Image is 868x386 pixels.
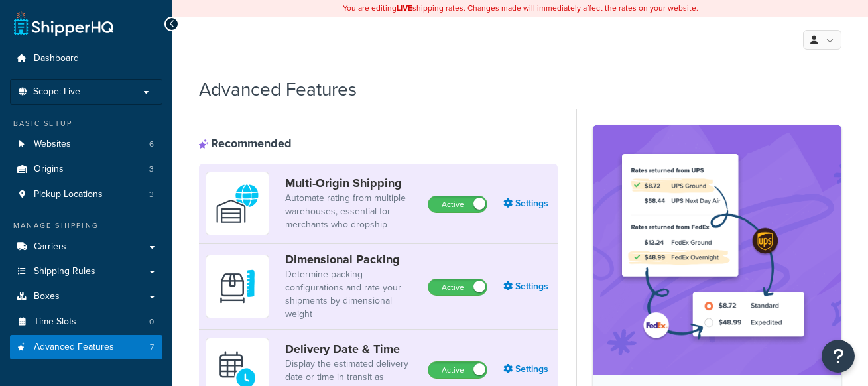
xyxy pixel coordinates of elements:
span: Scope: Live [33,86,80,97]
span: Time Slots [34,316,76,328]
h1: Advanced Features [199,76,357,102]
a: Shipping Rules [10,259,162,284]
a: Settings [503,360,551,379]
a: Automate rating from multiple warehouses, essential for merchants who dropship [285,192,417,231]
span: Advanced Features [34,342,114,353]
li: Origins [10,157,162,182]
span: Shipping Rules [34,266,95,277]
a: Boxes [10,285,162,309]
span: 3 [149,164,154,175]
span: 7 [150,342,154,353]
img: DTVBYsAAAAAASUVORK5CYII= [214,263,261,310]
li: Time Slots [10,310,162,334]
li: Pickup Locations [10,182,162,207]
img: feature-image-rateshop-7084cbbcb2e67ef1d54c2e976f0e592697130d5817b016cf7cc7e13314366067.png [613,145,822,355]
a: Time Slots0 [10,310,162,334]
a: Dashboard [10,46,162,71]
div: Recommended [199,136,292,151]
label: Active [428,279,487,295]
a: Advanced Features7 [10,335,162,359]
a: Carriers [10,235,162,259]
li: Websites [10,132,162,157]
a: Multi-Origin Shipping [285,176,417,190]
a: Delivery Date & Time [285,342,417,356]
b: LIVE [397,2,412,14]
span: Origins [34,164,64,175]
a: Websites6 [10,132,162,157]
a: Settings [503,277,551,296]
span: Carriers [34,241,66,253]
div: Manage Shipping [10,220,162,231]
span: 0 [149,316,154,328]
li: Advanced Features [10,335,162,359]
a: Settings [503,194,551,213]
a: Pickup Locations3 [10,182,162,207]
div: Basic Setup [10,118,162,129]
img: WatD5o0RtDAAAAAElFTkSuQmCC [214,180,261,227]
span: Dashboard [34,53,79,64]
a: Determine packing configurations and rate your shipments by dimensional weight [285,268,417,321]
span: Boxes [34,291,60,302]
span: Websites [34,139,71,150]
label: Active [428,196,487,212]
button: Open Resource Center [822,340,855,373]
span: 3 [149,189,154,200]
a: Origins3 [10,157,162,182]
a: Dimensional Packing [285,252,417,267]
span: 6 [149,139,154,150]
span: Pickup Locations [34,189,103,200]
label: Active [428,362,487,378]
